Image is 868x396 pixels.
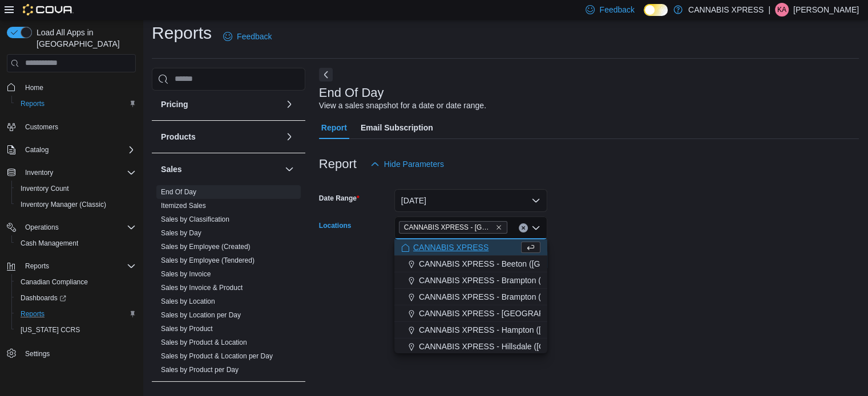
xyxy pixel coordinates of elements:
a: Sales by Invoice [161,270,211,278]
button: Reports [11,96,140,112]
label: Date Range [319,194,360,203]
button: Sales [282,162,296,176]
span: CANNABIS XPRESS - [GEOGRAPHIC_DATA][PERSON_NAME] ([GEOGRAPHIC_DATA]) [404,222,493,233]
span: Sales by Classification [161,215,229,224]
button: [US_STATE] CCRS [11,322,140,338]
span: Sales by Invoice [161,270,211,279]
h3: Report [319,157,357,171]
a: Sales by Employee (Created) [161,243,251,251]
button: Operations [21,221,63,234]
button: Reports [11,306,140,322]
a: Home [21,81,48,95]
span: Sales by Employee (Tendered) [161,256,255,265]
span: Sales by Location per Day [161,311,241,320]
span: Sales by Employee (Created) [161,242,251,251]
span: Catalog [25,145,49,154]
div: View a sales snapshot for a date or date range. [319,100,486,112]
button: Canadian Compliance [11,274,140,290]
button: CANNABIS XPRESS - Brampton (Veterans Drive) [394,289,547,305]
a: Sales by Product & Location [161,338,247,346]
span: Reports [25,262,49,271]
span: Reports [21,259,136,273]
button: CANNABIS XPRESS - Beeton ([GEOGRAPHIC_DATA]) [394,256,547,272]
button: CANNABIS XPRESS - Brampton ([GEOGRAPHIC_DATA]) [394,272,547,289]
button: Reports [2,258,140,274]
a: Inventory Count [16,182,74,195]
span: Inventory Manager (Classic) [21,200,106,209]
span: Sales by Invoice & Product [161,283,243,292]
span: Settings [21,346,136,360]
a: Settings [21,347,54,361]
span: Dashboards [16,291,136,305]
span: Feedback [237,31,272,42]
button: Inventory Count [11,181,140,197]
span: End Of Day [161,187,196,197]
span: Home [21,80,136,95]
span: CANNABIS XPRESS - Brampton ([GEOGRAPHIC_DATA]) [419,275,627,286]
a: Dashboards [16,291,71,305]
a: Sales by Location per Day [161,311,241,319]
a: Sales by Classification [161,215,229,223]
span: CANNABIS XPRESS - Hillsdale ([GEOGRAPHIC_DATA]) [419,341,623,352]
div: Kaylea Anderson-Masson [775,3,789,17]
button: CANNABIS XPRESS - [GEOGRAPHIC_DATA] ([GEOGRAPHIC_DATA]) [394,305,547,322]
button: CANNABIS XPRESS - Hampton ([GEOGRAPHIC_DATA]) [394,322,547,338]
span: Cash Management [16,236,136,250]
button: Settings [2,345,140,361]
label: Locations [319,221,352,230]
span: Catalog [21,143,136,157]
a: Reports [16,97,49,111]
span: CANNABIS XPRESS - North Gower (Church Street) [399,221,507,234]
h3: End Of Day [319,86,384,100]
a: Dashboards [11,290,140,306]
a: Reports [16,307,49,321]
span: [US_STATE] CCRS [21,325,80,334]
button: Customers [2,119,140,135]
h3: Products [161,131,196,142]
span: Customers [25,123,58,132]
button: Catalog [2,142,140,158]
span: Report [321,116,347,139]
a: Itemized Sales [161,202,206,210]
a: Cash Management [16,236,83,250]
button: Inventory Manager (Classic) [11,197,140,213]
span: Operations [25,223,59,232]
span: Home [25,83,43,92]
a: Customers [21,120,63,134]
button: Remove CANNABIS XPRESS - North Gower (Church Street) from selection in this group [495,224,502,231]
button: Products [161,131,280,142]
h3: Sales [161,164,182,175]
span: Sales by Product per Day [161,365,239,374]
span: Hide Parameters [384,158,444,170]
a: Sales by Employee (Tendered) [161,256,255,264]
button: Catalog [21,143,53,157]
button: CANNABIS XPRESS - Hillsdale ([GEOGRAPHIC_DATA]) [394,338,547,355]
span: Reports [16,307,136,321]
a: End Of Day [161,188,196,196]
span: Sales by Location [161,297,215,306]
span: Customers [21,120,136,134]
a: Sales by Day [161,229,201,237]
span: Washington CCRS [16,323,136,337]
button: Inventory [21,166,58,179]
a: Sales by Product & Location per Day [161,352,273,360]
p: CANNABIS XPRESS [688,3,764,17]
span: CANNABIS XPRESS - Hampton ([GEOGRAPHIC_DATA]) [419,324,624,336]
a: Sales by Invoice & Product [161,284,243,292]
button: Hide Parameters [366,153,449,175]
span: Inventory Count [16,182,136,195]
span: Dark Mode [644,16,644,17]
p: [PERSON_NAME] [793,3,859,17]
a: Sales by Product [161,325,213,333]
span: Feedback [599,4,634,15]
span: Settings [25,349,50,358]
span: CANNABIS XPRESS [413,242,488,253]
button: Operations [2,219,140,235]
button: Cash Management [11,235,140,251]
div: Sales [152,185,305,381]
button: Reports [21,259,54,273]
nav: Complex example [7,75,136,391]
span: Email Subscription [361,116,433,139]
span: KA [777,3,786,17]
p: | [768,3,770,17]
